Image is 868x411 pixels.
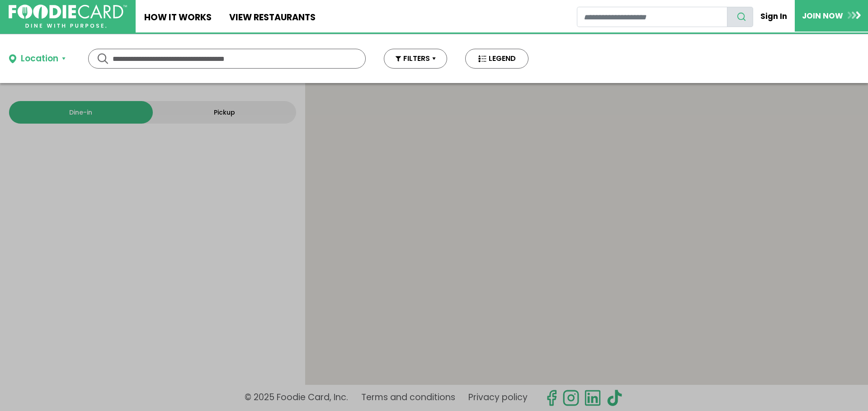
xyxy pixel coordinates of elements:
button: search [727,7,753,27]
input: restaurant search [577,7,727,27]
div: Location [21,52,58,65]
a: Sign In [753,6,795,26]
button: FILTERS [384,49,447,69]
button: Location [9,52,66,65]
img: FoodieCard; Eat, Drink, Save, Donate [9,5,127,28]
button: LEGEND [465,49,528,69]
